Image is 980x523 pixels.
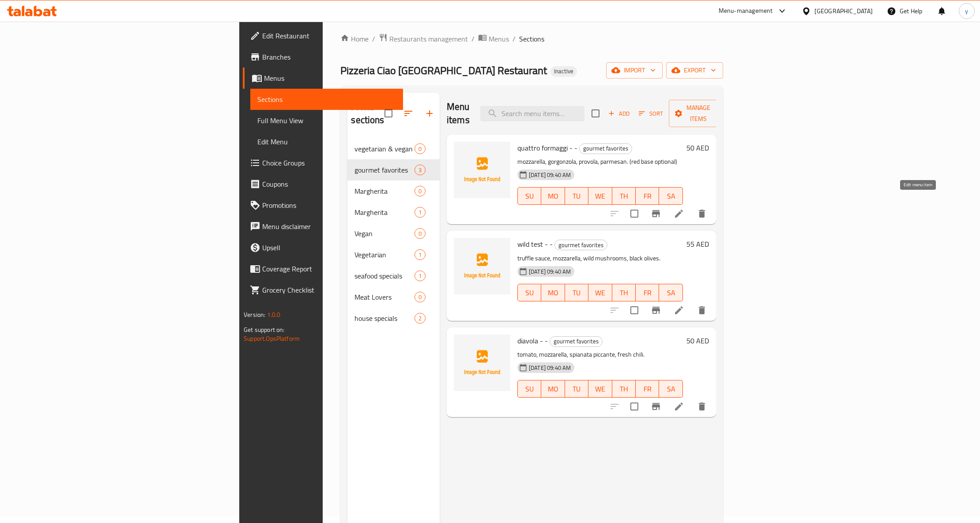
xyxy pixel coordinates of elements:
div: house specials2 [347,308,440,329]
a: Branches [243,46,403,68]
div: items [415,313,426,324]
span: Margherita [354,207,414,218]
div: gourmet favorites [554,240,607,250]
a: Coupons [243,173,403,195]
button: FR [636,284,659,301]
span: TH [616,286,632,299]
span: 1 [415,251,425,259]
span: SA [663,190,679,203]
span: vegetarian & vegan [354,143,414,154]
a: Edit Restaurant [243,25,403,46]
span: Sort items [633,107,669,120]
a: Edit Menu [250,131,403,152]
button: TH [612,284,636,301]
div: vegetarian & vegan0 [347,138,440,159]
button: WE [588,380,612,398]
h6: 50 AED [686,142,709,154]
span: 0 [415,293,425,301]
a: Grocery Checklist [243,279,403,301]
span: Manage items [676,102,721,124]
button: MO [541,380,565,398]
button: TU [565,284,588,301]
span: Grocery Checklist [262,285,396,295]
h2: Menu items [447,100,470,127]
p: truffle sauce, mozzarella, wild mushrooms, black olives. [517,253,683,264]
span: Edit Menu [257,136,396,147]
button: SU [517,380,541,398]
span: [DATE] 09:40 AM [525,364,574,372]
span: Select all sections [379,104,398,123]
div: gourmet favorites3 [347,159,440,181]
p: tomato, mozzarella, spianata piccante, fresh chili. [517,349,683,360]
button: Sort [637,107,665,120]
div: seafood specials1 [347,265,440,286]
h6: 50 AED [686,335,709,347]
div: Vegan0 [347,223,440,244]
span: Menu disclaimer [262,221,396,232]
div: Menu-management [719,6,773,16]
button: Branch-specific-item [645,203,667,224]
span: SA [663,383,679,395]
a: Choice Groups [243,152,403,173]
span: Pizzeria Ciao [GEOGRAPHIC_DATA] Restaurant [340,60,547,80]
span: Coupons [262,179,396,189]
li: / [513,34,516,44]
span: diavola - - [517,334,548,347]
button: Manage items [669,100,728,127]
span: Sort sections [398,103,419,124]
span: Inactive [550,68,577,75]
button: FR [636,187,659,205]
a: Edit menu item [674,305,684,316]
span: seafood specials [354,271,414,281]
button: TU [565,380,588,398]
span: house specials [354,313,414,324]
span: Get support on: [244,324,284,335]
span: MO [545,286,561,299]
span: MO [545,190,561,203]
span: Full Menu View [257,115,396,126]
span: Add [607,109,631,119]
li: / [471,34,475,44]
span: Branches [262,52,396,62]
button: WE [588,187,612,205]
div: items [415,271,426,281]
span: quattro formaggi - - [517,141,577,154]
span: FR [639,286,656,299]
a: Support.OpsPlatform [244,333,300,344]
span: Promotions [262,200,396,211]
img: wild test - - [454,238,510,294]
img: quattro formaggi - - [454,142,510,198]
button: TH [612,187,636,205]
span: export [673,65,716,76]
div: [GEOGRAPHIC_DATA] [814,6,873,16]
button: MO [541,284,565,301]
span: [DATE] 09:40 AM [525,171,574,179]
span: TH [616,383,632,395]
span: Add item [605,107,633,120]
button: export [666,62,723,79]
div: Margherita1 [347,202,440,223]
span: gourmet favorites [580,143,632,154]
div: items [415,143,426,154]
a: Menu disclaimer [243,216,403,237]
span: Menus [489,34,509,44]
span: 1 [415,208,425,217]
span: SU [521,383,538,395]
span: FR [639,383,656,395]
span: Margherita [354,186,414,196]
button: SU [517,187,541,205]
span: Meat Lovers [354,292,414,302]
span: TH [616,190,632,203]
a: Edit menu item [674,401,684,412]
span: import [613,65,656,76]
input: search [480,106,584,121]
span: 0 [415,230,425,238]
button: FR [636,380,659,398]
button: delete [691,396,712,417]
span: SA [663,286,679,299]
img: diavola - - [454,335,510,391]
span: Vegetarian [354,249,414,260]
button: SA [659,380,682,398]
span: wild test - - [517,237,553,251]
